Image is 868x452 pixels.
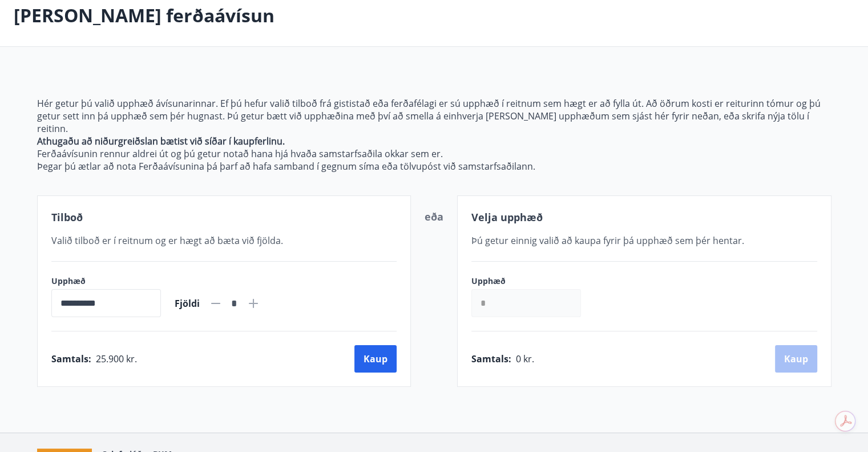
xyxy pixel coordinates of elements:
[37,160,831,173] p: Þegar þú ætlar að nota Ferðaávísunina þá þarf að hafa samband í gegnum síma eða tölvupóst við sam...
[471,275,592,287] label: Upphæð
[96,353,137,365] span: 25.900 kr.
[51,275,161,287] label: Upphæð
[37,135,285,147] strong: Athugaðu að niðurgreiðslan bætist við síðar í kaupferlinu.
[516,353,534,365] span: 0 kr.
[37,147,831,160] p: Ferðaávísunin rennur aldrei út og þú getur notað hana hjá hvaða samstarfsaðila okkar sem er.
[51,234,283,247] span: Valið tilboð er í reitnum og er hægt að bæta við fjölda.
[51,210,83,224] span: Tilboð
[354,345,397,373] button: Kaup
[37,97,831,135] p: Hér getur þú valið upphæð ávísunarinnar. Ef þú hefur valið tilboð frá gististað eða ferðafélagi e...
[471,210,543,224] span: Velja upphæð
[471,234,744,247] span: Þú getur einnig valið að kaupa fyrir þá upphæð sem þér hentar.
[14,3,274,28] p: [PERSON_NAME] ferðaávísun
[425,210,443,223] span: eða
[51,353,91,365] span: Samtals :
[175,297,200,310] span: Fjöldi
[471,353,511,365] span: Samtals :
